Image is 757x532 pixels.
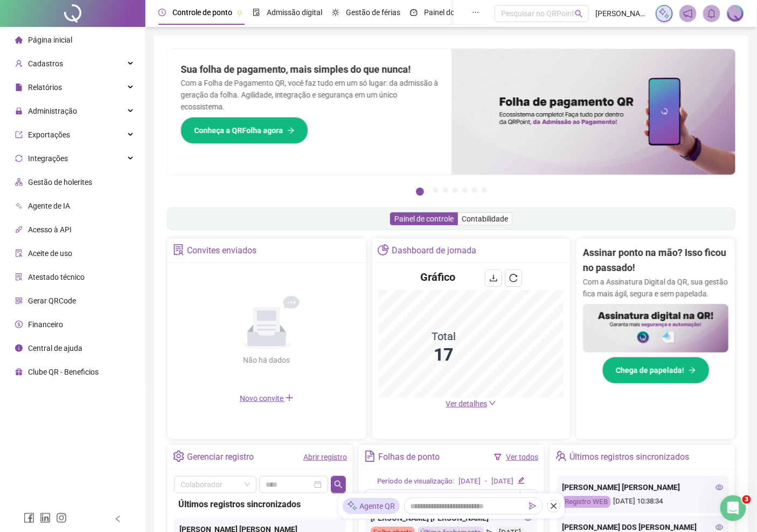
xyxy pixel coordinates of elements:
[253,9,260,16] span: file-done
[443,188,448,193] button: 3
[15,131,23,139] span: export
[15,368,23,376] span: gift
[452,49,735,175] img: banner%2F8d14a306-6205-4263-8e5b-06e9a85ad873.png
[720,495,746,521] iframe: Intercom live chat
[173,244,184,255] span: solution
[28,83,62,92] span: Relatórios
[334,480,343,489] span: search
[377,476,454,487] div: Período de visualização:
[424,8,466,17] span: Painel do DP
[658,8,670,19] img: sparkle-icon.fc2bf0ac1784a2077858766a79e2daf3.svg
[472,9,480,16] span: ellipsis
[15,155,23,162] span: sync
[555,451,567,462] span: team
[28,59,63,68] span: Cadastros
[15,107,23,115] span: lock
[689,367,696,374] span: arrow-right
[394,215,454,223] span: Painel de controle
[529,502,537,510] span: send
[28,130,70,139] span: Exportações
[303,453,347,461] a: Abrir registro
[15,250,23,257] span: audit
[482,188,487,193] button: 7
[28,320,63,329] span: Financeiro
[194,125,283,136] span: Conheça a QRFolha agora
[602,357,710,384] button: Chega de papelada!
[550,502,558,510] span: close
[40,513,51,523] span: linkedin
[707,9,717,18] span: bell
[462,215,508,223] span: Contabilidade
[15,273,23,281] span: solution
[15,60,23,67] span: user-add
[28,107,77,115] span: Administração
[453,188,458,193] button: 4
[28,36,72,44] span: Página inicial
[347,501,358,512] img: sparkle-icon.fc2bf0ac1784a2077858766a79e2daf3.svg
[15,226,23,233] span: api
[716,523,723,531] span: eye
[716,483,723,491] span: eye
[56,513,67,523] span: instagram
[506,453,538,461] a: Ver todos
[583,245,728,276] h2: Assinar ponto na mão? Isso ficou no passado!
[420,270,455,285] h4: Gráfico
[509,274,518,282] span: reload
[364,451,376,462] span: file-text
[562,496,610,508] div: Registro WEB
[446,399,496,408] a: Ver detalhes down
[472,188,477,193] button: 6
[180,62,439,77] h2: Sua folha de pagamento, mais simples do que nunca!
[172,8,232,17] span: Controle de ponto
[462,188,468,193] button: 5
[491,476,513,487] div: [DATE]
[15,344,23,352] span: info-circle
[28,178,92,186] span: Gestão de holerites
[28,296,76,305] span: Gerar QRCode
[24,513,34,523] span: facebook
[410,9,418,16] span: dashboard
[562,496,723,508] div: [DATE] 10:38:34
[28,273,85,281] span: Atestado técnico
[15,321,23,328] span: dollar
[583,304,728,353] img: banner%2F02c71560-61a6-44d4-94b9-c8ab97240462.png
[570,448,689,466] div: Últimos registros sincronizados
[28,202,70,210] span: Agente de IA
[378,448,440,466] div: Folhas de ponto
[237,10,243,16] span: pushpin
[15,36,23,44] span: home
[416,188,424,196] button: 1
[187,448,254,466] div: Gerenciar registro
[616,364,684,376] span: Chega de papelada!
[180,77,439,113] p: Com a Folha de Pagamento QR, você faz tudo em um só lugar: da admissão à geração da folha. Agilid...
[28,154,68,163] span: Integrações
[595,8,649,19] span: [PERSON_NAME] - QRPOINT
[489,274,498,282] span: download
[494,453,502,461] span: filter
[15,178,23,186] span: apartment
[378,244,389,255] span: pie-chart
[285,393,294,402] span: plus
[28,344,82,353] span: Central de ajuda
[562,481,723,493] div: [PERSON_NAME] [PERSON_NAME]
[114,515,122,523] span: left
[332,9,339,16] span: sun
[28,368,99,376] span: Clube QR - Beneficios
[489,399,496,407] span: down
[28,225,72,234] span: Acesso à API
[217,354,316,366] div: Não há dados
[158,9,166,16] span: clock-circle
[343,498,400,514] div: Agente QR
[15,297,23,305] span: qrcode
[446,399,487,408] span: Ver detalhes
[683,9,693,18] span: notification
[267,8,322,17] span: Admissão digital
[583,276,728,300] p: Com a Assinatura Digital da QR, sua gestão fica mais ágil, segura e sem papelada.
[727,5,744,22] img: 1
[287,127,295,134] span: arrow-right
[178,498,342,511] div: Últimos registros sincronizados
[518,477,525,484] span: edit
[433,188,439,193] button: 2
[346,8,400,17] span: Gestão de férias
[240,394,294,403] span: Novo convite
